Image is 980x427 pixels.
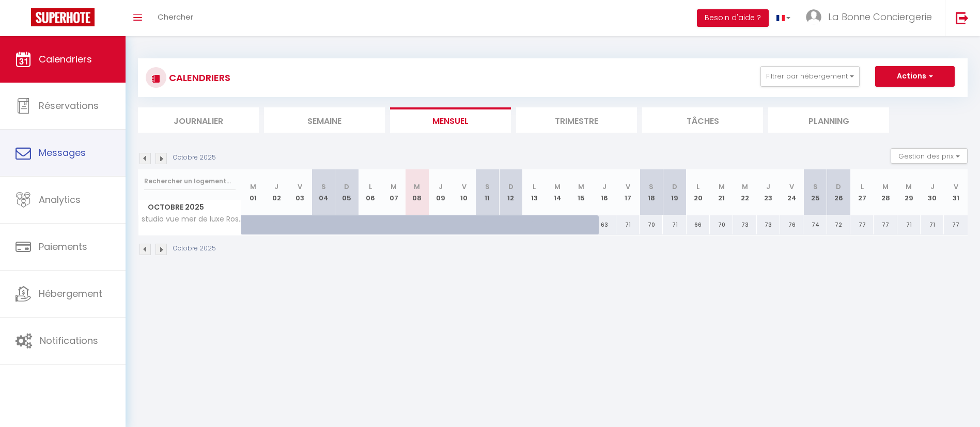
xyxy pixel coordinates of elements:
[40,334,98,347] span: Notifications
[930,182,935,192] abbr: J
[891,148,968,164] button: Gestion des prix
[780,215,803,234] div: 76
[710,215,733,234] div: 70
[569,169,593,215] th: 15
[390,107,511,133] li: Mensuel
[335,169,359,215] th: 05
[485,182,490,192] abbr: S
[733,215,756,234] div: 73
[298,182,302,192] abbr: V
[476,169,499,215] th: 11
[789,182,794,192] abbr: V
[554,182,561,192] abbr: M
[39,287,102,300] span: Hébergement
[39,99,99,112] span: Réservations
[140,215,243,223] span: studio vue mer de luxe Rose des sables
[768,107,889,133] li: Planning
[806,9,821,25] img: ...
[144,172,236,191] input: Rechercher un logement...
[593,169,616,215] th: 16
[827,169,850,215] th: 26
[39,193,81,206] span: Analytics
[274,182,278,192] abbr: J
[616,215,640,234] div: 71
[836,182,841,192] abbr: D
[516,107,637,133] li: Trimestre
[766,182,770,192] abbr: J
[642,107,763,133] li: Tâches
[578,182,584,192] abbr: M
[882,182,889,192] abbr: M
[663,169,686,215] th: 19
[672,182,677,192] abbr: D
[546,169,569,215] th: 14
[850,169,874,215] th: 27
[242,169,265,215] th: 01
[828,10,932,23] span: La Bonne Conciergerie
[687,215,710,234] div: 66
[414,182,420,192] abbr: M
[39,146,86,159] span: Messages
[861,182,864,192] abbr: L
[733,169,756,215] th: 22
[31,8,95,26] img: Super Booking
[626,182,630,192] abbr: V
[687,169,710,215] th: 20
[452,169,475,215] th: 10
[499,169,522,215] th: 12
[742,182,748,192] abbr: M
[944,215,968,234] div: 77
[359,169,382,215] th: 06
[813,182,818,192] abbr: S
[321,182,326,192] abbr: S
[640,215,663,234] div: 70
[533,182,536,192] abbr: L
[640,169,663,215] th: 18
[288,169,312,215] th: 03
[138,200,241,215] span: Octobre 2025
[173,153,216,163] p: Octobre 2025
[522,169,546,215] th: 13
[616,169,640,215] th: 17
[462,182,466,192] abbr: V
[906,182,912,192] abbr: M
[265,169,288,215] th: 02
[173,244,216,254] p: Octobre 2025
[874,215,897,234] div: 77
[138,107,259,133] li: Journalier
[897,215,921,234] div: 71
[382,169,405,215] th: 07
[944,169,968,215] th: 31
[391,182,397,192] abbr: M
[921,215,944,234] div: 71
[158,11,193,22] span: Chercher
[710,169,733,215] th: 21
[602,182,606,192] abbr: J
[264,107,385,133] li: Semaine
[39,240,87,253] span: Paiements
[344,182,349,192] abbr: D
[780,169,803,215] th: 24
[803,169,827,215] th: 25
[875,66,955,87] button: Actions
[874,169,897,215] th: 28
[406,169,429,215] th: 08
[663,215,686,234] div: 71
[897,169,921,215] th: 29
[250,182,256,192] abbr: M
[850,215,874,234] div: 77
[921,169,944,215] th: 30
[439,182,443,192] abbr: J
[757,215,780,234] div: 73
[649,182,654,192] abbr: S
[757,169,780,215] th: 23
[760,66,860,87] button: Filtrer par hébergement
[719,182,725,192] abbr: M
[593,215,616,234] div: 63
[312,169,335,215] th: 04
[803,215,827,234] div: 74
[696,182,699,192] abbr: L
[508,182,514,192] abbr: D
[827,215,850,234] div: 72
[166,66,230,89] h3: CALENDRIERS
